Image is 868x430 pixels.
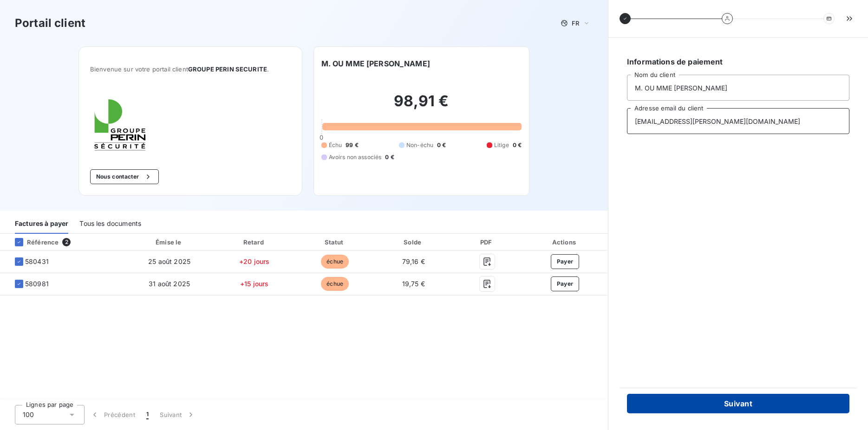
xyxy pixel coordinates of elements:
button: Payer [551,254,580,269]
span: 580431 [25,257,49,266]
span: Bienvenue sur votre portail client . [90,65,291,73]
h6: Informations de paiement [627,56,849,67]
div: Solde [377,237,450,247]
div: Factures à payer [15,214,68,234]
div: PDF [454,237,520,247]
span: 0 € [513,141,522,149]
span: 0 [320,134,323,141]
span: +15 jours [240,280,268,288]
h6: M. OU MME [PERSON_NAME] [321,58,430,69]
span: 99 € [346,141,359,149]
div: Statut [297,237,372,247]
input: placeholder [627,75,849,101]
span: 0 € [437,141,446,149]
span: Avoirs non associés [329,153,382,161]
span: Non-échu [406,141,433,149]
div: Émise le [127,237,212,247]
button: Suivant [627,394,849,413]
button: 1 [141,405,154,424]
span: 25 août 2025 [148,257,190,265]
span: 79,16 € [402,257,425,265]
span: GROUPE PERIN SECURITE [188,65,267,73]
button: Nous contacter [90,169,159,184]
div: Actions [524,237,606,247]
span: 100 [23,410,34,419]
div: Retard [215,237,293,247]
h3: Portail client [15,15,85,32]
span: Échu [329,141,342,149]
span: échue [321,255,349,269]
span: FR [572,19,579,27]
div: Référence [7,238,59,246]
input: placeholder [627,108,849,134]
span: 31 août 2025 [149,280,190,288]
span: 2 [62,238,71,246]
h2: 98,91 € [321,92,522,120]
button: Précédent [85,405,141,424]
img: Company logo [90,95,150,154]
span: 580981 [25,279,49,289]
span: 0 € [385,153,394,161]
div: Tous les documents [79,214,141,234]
span: 19,75 € [402,280,425,288]
button: Payer [551,276,580,291]
span: +20 jours [239,257,269,265]
span: 1 [146,410,149,419]
button: Suivant [154,405,201,424]
span: Litige [494,141,509,149]
span: échue [321,277,349,291]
